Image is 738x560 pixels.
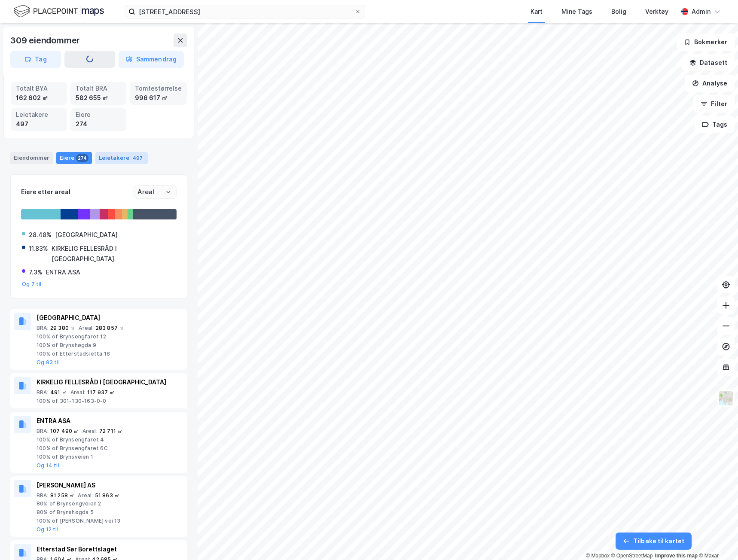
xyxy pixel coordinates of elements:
div: 283 857 ㎡ [96,325,125,332]
div: Eiere [76,110,122,119]
button: Bokmerker [677,33,735,51]
input: ClearOpen [134,186,176,198]
iframe: Chat Widget [695,519,738,560]
div: 100% of [PERSON_NAME] vei 13 [37,517,183,524]
div: 117 937 ㎡ [87,389,115,396]
div: BRA : [37,428,49,435]
div: 100% of Brynshøgda 9 [37,342,183,349]
div: 7.3% [29,267,43,277]
button: Tags [695,116,735,133]
div: 274 [76,154,88,162]
div: 80% of Brynshøgda 5 [37,509,183,516]
div: 28.48% [29,230,52,240]
button: Tilbake til kartet [616,533,692,550]
div: 996 617 ㎡ [135,93,182,103]
div: ENTRA ASA [46,267,80,277]
div: 80% of Brynsengveien 2 [37,500,183,507]
div: 11.83% [29,243,48,254]
button: Og 93 til [37,359,60,366]
div: Leietakere [95,152,148,164]
input: Søk på adresse, matrikkel, gårdeiere, leietakere eller personer [135,5,354,18]
div: 491 ㎡ [50,389,67,396]
div: [GEOGRAPHIC_DATA] [55,230,118,240]
button: Datasett [682,54,735,71]
div: Totalt BYA [16,84,62,93]
div: 100% of 301-130-163-0-0 [37,398,183,405]
button: Filter [693,95,735,113]
button: Sammendrag [119,51,184,68]
a: Mapbox [586,553,610,559]
div: 274 [76,119,122,129]
div: Areal : [79,325,94,332]
div: Verktøy [645,6,668,17]
div: Eiere [56,152,92,164]
div: Bolig [611,6,626,17]
div: 100% of Brynsengfaret 6C [37,445,183,452]
div: [GEOGRAPHIC_DATA] [37,313,183,323]
div: 162 602 ㎡ [16,93,62,103]
div: KIRKELIG FELLESRÅD I [GEOGRAPHIC_DATA] [52,243,176,264]
div: ENTRA ASA [37,416,183,426]
button: Tag [10,51,61,68]
div: 100% of Brynsengfaret 12 [37,333,183,340]
div: BRA : [37,389,49,396]
div: Kontrollprogram for chat [695,519,738,560]
div: 29 380 ㎡ [50,325,76,332]
div: 582 655 ㎡ [76,93,122,103]
div: 51 863 ㎡ [95,492,120,499]
div: Leietakere [16,110,62,119]
div: BRA : [37,492,49,499]
div: 100% of Brynsengfaret 4 [37,436,183,443]
img: Z [718,390,734,406]
div: Areal : [78,492,93,499]
div: Tomtestørrelse [135,84,182,93]
div: KIRKELIG FELLESRÅD I [GEOGRAPHIC_DATA] [37,377,183,387]
div: Eiere etter areal [21,187,134,197]
div: Eiendommer [10,152,53,164]
div: 497 [16,119,62,129]
button: Og 14 til [37,462,59,469]
div: BRA : [37,325,49,332]
button: Og 12 til [37,526,58,533]
button: Analyse [685,75,735,92]
div: [PERSON_NAME] AS [37,480,183,490]
button: Open [165,189,172,195]
div: 72 711 ㎡ [99,428,123,435]
div: Admin [692,6,711,17]
div: 100% of Etterstadsletta 18 [37,350,183,357]
img: logo.f888ab2527a4732fd821a326f86c7f29.svg [14,4,104,19]
button: Og 7 til [22,281,42,288]
div: 309 eiendommer [10,33,82,47]
div: Areal : [70,389,85,396]
div: 100% of Brynsveien 1 [37,453,183,460]
div: Totalt BRA [76,84,122,93]
div: Kart [531,6,543,17]
div: 497 [131,154,144,162]
a: Improve this map [655,553,698,559]
a: OpenStreetMap [611,553,653,559]
div: Areal : [82,428,98,435]
div: Mine Tags [561,6,592,17]
div: 107 490 ㎡ [50,428,79,435]
div: Etterstad Sør Borettslaget [37,544,183,554]
div: 81 258 ㎡ [50,492,75,499]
